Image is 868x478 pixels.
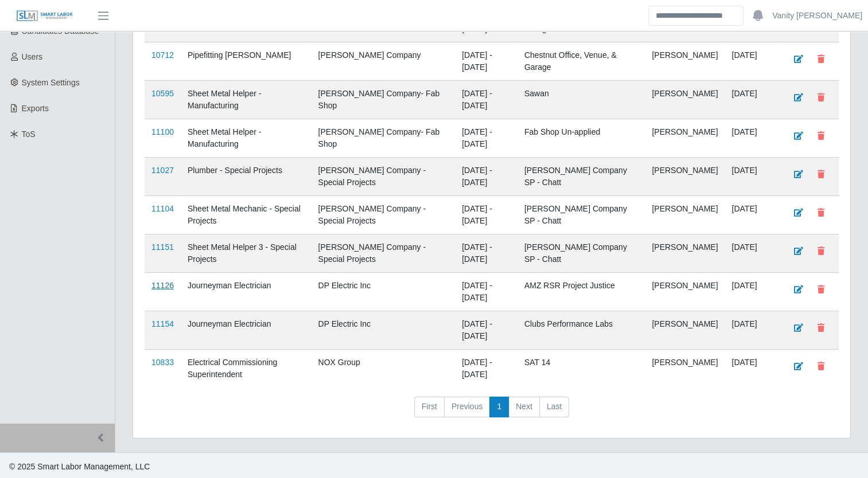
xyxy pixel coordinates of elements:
td: [DATE] - [DATE] [455,234,517,273]
td: Journeyman Electrician [181,273,312,311]
input: Search [648,6,744,26]
td: [PERSON_NAME] [645,350,725,388]
td: Sheet Metal Helper - Manufacturing [181,81,312,119]
span: System Settings [22,78,80,87]
td: [DATE] [725,158,780,196]
td: DP Electric Inc [311,311,455,350]
td: [DATE] - [DATE] [455,119,517,158]
a: Vanity [PERSON_NAME] [772,10,862,22]
td: [DATE] - [DATE] [455,273,517,311]
td: [PERSON_NAME] [645,119,725,158]
a: 11126 [151,281,174,290]
td: [PERSON_NAME] Company - Special Projects [311,158,455,196]
td: Sheet Metal Helper - Manufacturing [181,119,312,158]
td: [PERSON_NAME] [645,234,725,273]
a: 10595 [151,89,174,98]
td: [DATE] - [DATE] [455,42,517,81]
td: [DATE] [725,81,780,119]
td: AMZ RSR Project Justice [517,273,645,311]
td: [PERSON_NAME] Company SP - Chatt [517,234,645,273]
td: DP Electric Inc [311,273,455,311]
a: 11027 [151,166,174,175]
td: [PERSON_NAME] [645,158,725,196]
td: [DATE] [725,311,780,350]
td: Electrical Commissioning Superintendent [181,350,312,388]
td: [PERSON_NAME] Company [311,42,455,81]
td: [DATE] [725,119,780,158]
td: SAT 14 [517,350,645,388]
td: Clubs Performance Labs [517,311,645,350]
span: Users [22,52,43,61]
td: [PERSON_NAME] Company- Fab Shop [311,81,455,119]
td: [PERSON_NAME] Company - Special Projects [311,234,455,273]
td: Fab Shop Un-applied [517,119,645,158]
td: [DATE] [725,196,780,234]
td: [PERSON_NAME] [645,81,725,119]
a: 11154 [151,319,174,328]
span: © 2025 Smart Labor Management, LLC [9,462,150,471]
td: Sawan [517,81,645,119]
span: Exports [22,104,49,113]
td: [PERSON_NAME] Company- Fab Shop [311,119,455,158]
td: NOX Group [311,350,455,388]
td: [PERSON_NAME] [645,42,725,81]
td: [DATE] - [DATE] [455,81,517,119]
td: Chestnut Office, Venue, & Garage [517,42,645,81]
td: [DATE] - [DATE] [455,158,517,196]
td: [DATE] [725,273,780,311]
a: 10833 [151,358,174,367]
img: SLM Logo [16,10,73,22]
a: 10712 [151,50,174,60]
span: ToS [22,130,36,139]
td: [DATE] - [DATE] [455,196,517,234]
td: [DATE] [725,42,780,81]
td: [PERSON_NAME] Company - Special Projects [311,196,455,234]
a: 1 [489,397,509,417]
td: Sheet Metal Helper 3 - Special Projects [181,234,312,273]
td: Plumber - Special Projects [181,158,312,196]
td: Sheet Metal Mechanic - Special Projects [181,196,312,234]
td: Pipefitting [PERSON_NAME] [181,42,312,81]
a: 11151 [151,242,174,252]
a: 11104 [151,204,174,213]
td: [DATE] - [DATE] [455,350,517,388]
td: [DATE] [725,234,780,273]
td: [DATE] - [DATE] [455,311,517,350]
td: [PERSON_NAME] Company SP - Chatt [517,158,645,196]
td: [PERSON_NAME] [645,196,725,234]
td: [PERSON_NAME] [645,311,725,350]
nav: pagination [145,397,839,426]
td: [DATE] [725,350,780,388]
a: 11100 [151,127,174,136]
td: Journeyman Electrician [181,311,312,350]
td: [PERSON_NAME] Company SP - Chatt [517,196,645,234]
td: [PERSON_NAME] [645,273,725,311]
